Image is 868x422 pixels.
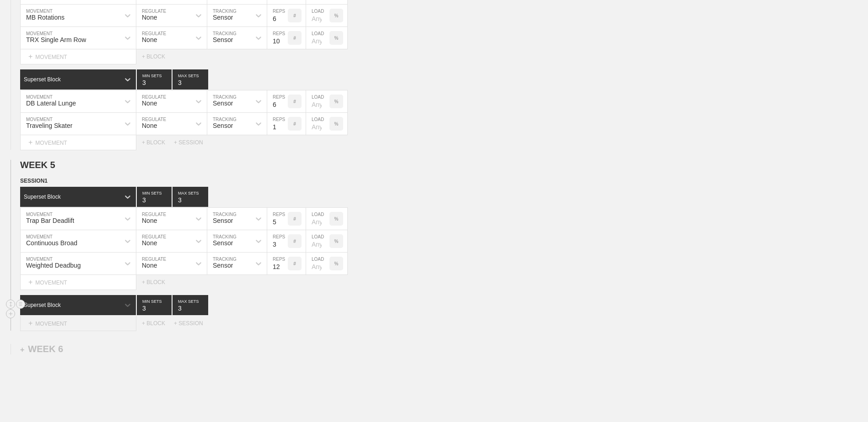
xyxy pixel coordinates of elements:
[306,113,329,135] input: Any
[213,262,233,269] div: Sensor
[213,100,233,107] div: Sensor
[293,239,296,244] p: #
[173,187,208,207] input: None
[142,139,174,146] div: + BLOCK
[334,121,339,127] p: %
[173,295,208,315] input: None
[142,320,174,327] div: + BLOCK
[26,100,76,107] div: DB Lateral Lunge
[142,279,174,285] div: + BLOCK
[28,319,32,327] span: +
[173,69,208,90] input: None
[26,217,74,224] div: Trap Bar Deadlift
[213,14,233,21] div: Sensor
[334,36,339,41] p: %
[174,320,210,327] div: + SESSION
[334,261,339,266] p: %
[142,100,157,107] div: None
[142,217,157,224] div: None
[24,194,61,200] div: Superset Block
[20,178,48,184] span: SESSION 1
[142,14,157,21] div: None
[26,262,81,269] div: Weighted Deadbug
[334,239,339,244] p: %
[20,346,24,353] span: +
[28,138,32,146] span: +
[20,275,136,290] div: MOVEMENT
[26,122,72,129] div: Traveling Skater
[213,239,233,247] div: Sensor
[293,36,296,41] p: #
[334,99,339,104] p: %
[306,90,329,112] input: Any
[306,208,329,230] input: Any
[20,160,55,170] span: WEEK 5
[306,27,329,49] input: Any
[306,230,329,252] input: Any
[28,278,32,286] span: +
[26,36,86,43] div: TRX Single Arm Row
[142,122,157,129] div: None
[293,216,296,222] p: #
[20,344,63,354] div: WEEK 6
[142,239,157,247] div: None
[142,36,157,43] div: None
[334,216,339,222] p: %
[20,49,136,64] div: MOVEMENT
[174,139,210,146] div: + SESSION
[822,378,868,422] iframe: Chat Widget
[293,13,296,18] p: #
[26,14,65,21] div: MB Rotations
[142,262,157,269] div: None
[213,122,233,129] div: Sensor
[213,217,233,224] div: Sensor
[142,53,174,60] div: + BLOCK
[24,302,61,308] div: Superset Block
[213,36,233,43] div: Sensor
[334,13,339,18] p: %
[20,135,136,150] div: MOVEMENT
[20,316,136,331] div: MOVEMENT
[293,121,296,127] p: #
[28,53,32,60] span: +
[293,99,296,104] p: #
[306,5,329,26] input: Any
[293,261,296,266] p: #
[24,76,61,83] div: Superset Block
[26,239,77,247] div: Continuous Broad
[306,253,329,274] input: Any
